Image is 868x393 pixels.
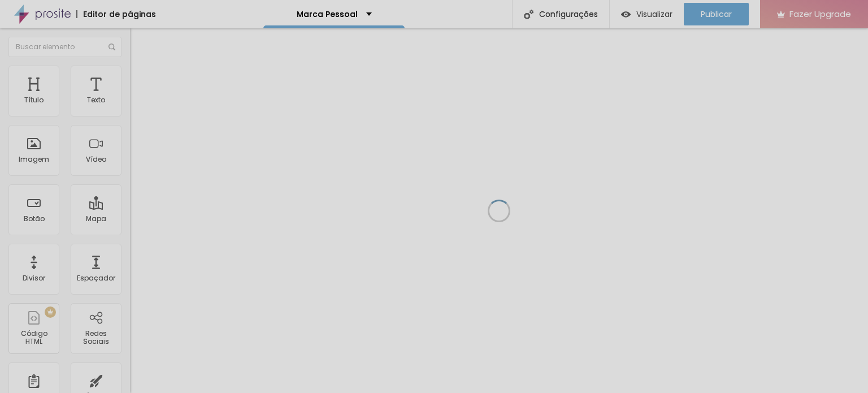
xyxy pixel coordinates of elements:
div: Divisor [23,274,45,282]
img: Icone [108,44,115,50]
p: Marca Pessoal [297,10,358,18]
img: view-1.svg [621,10,631,19]
div: Código HTML [11,330,56,346]
div: Texto [87,96,105,104]
button: Visualizar [610,3,684,25]
span: Fazer Upgrade [789,9,851,19]
div: Redes Sociais [73,330,118,346]
img: Icone [524,10,533,19]
button: Publicar [684,3,749,25]
span: Visualizar [636,10,672,19]
span: Publicar [701,10,732,19]
div: Título [24,96,44,104]
div: Mapa [86,215,106,223]
div: Imagem [19,156,49,163]
div: Espaçador [77,274,115,282]
input: Buscar elemento [8,37,121,57]
div: Editor de páginas [76,10,156,18]
div: Botão [24,215,45,223]
div: Vídeo [86,156,106,163]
